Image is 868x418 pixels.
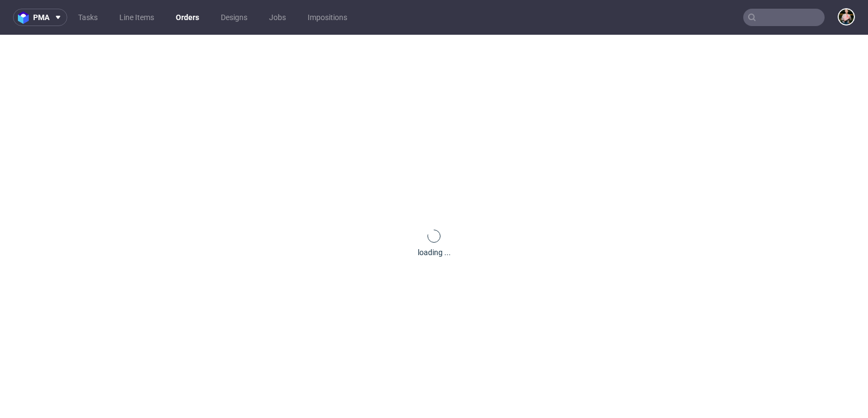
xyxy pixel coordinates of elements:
[72,9,104,26] a: Tasks
[839,9,854,24] img: Marta Tomaszewska
[301,9,354,26] a: Impositions
[214,9,254,26] a: Designs
[18,11,33,24] img: logo
[418,247,451,258] div: loading ...
[113,9,161,26] a: Line Items
[263,9,292,26] a: Jobs
[33,14,49,21] span: pma
[169,9,206,26] a: Orders
[13,9,67,26] button: pma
